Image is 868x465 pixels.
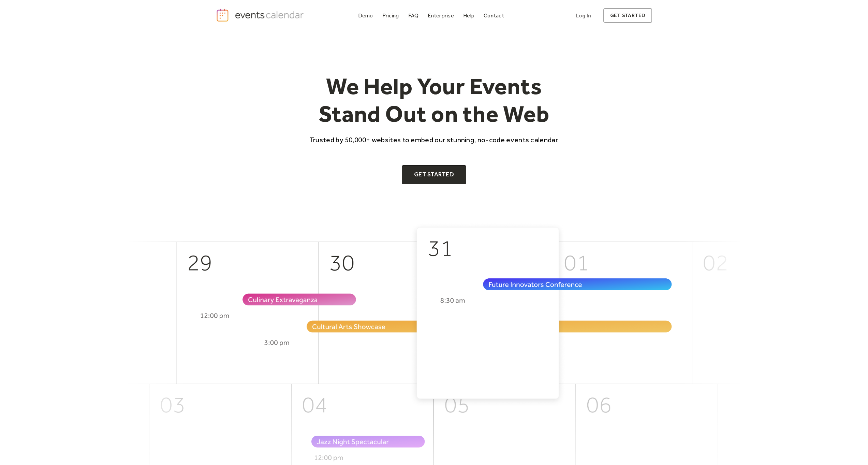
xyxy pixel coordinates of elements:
[355,11,376,20] a: Demo
[425,11,456,20] a: Enterprise
[406,11,422,20] a: FAQ
[382,14,399,17] div: Pricing
[428,14,454,17] div: Enterprise
[408,14,419,17] div: FAQ
[303,135,565,145] p: Trusted by 50,000+ websites to embed our stunning, no-code events calendar.
[402,165,466,184] a: Get Started
[481,11,507,20] a: Contact
[216,8,306,22] a: home
[380,11,402,20] a: Pricing
[463,14,474,17] div: Help
[460,11,477,20] a: Help
[569,8,598,23] a: Log In
[358,14,373,17] div: Demo
[484,14,504,17] div: Contact
[303,72,565,128] h1: We Help Your Events Stand Out on the Web
[603,8,652,23] a: get started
